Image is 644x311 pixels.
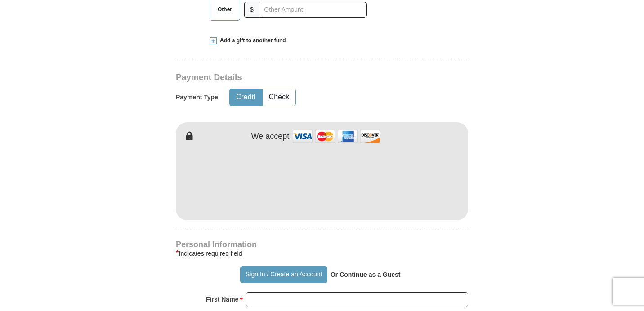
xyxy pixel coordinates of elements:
strong: First Name [206,293,238,306]
span: $ [244,2,259,18]
button: Sign In / Create an Account [240,266,327,283]
h4: Personal Information [176,241,468,248]
button: Check [263,89,295,106]
button: Credit [230,89,262,106]
h4: We accept [251,132,290,142]
img: credit cards accepted [291,127,381,146]
input: Other Amount [259,2,367,18]
strong: Or Continue as a Guest [331,271,401,278]
h5: Payment Type [176,93,218,101]
span: Add a gift to another fund [217,37,286,44]
h3: Payment Details [176,72,405,83]
span: Other [213,3,237,16]
div: Indicates required field [176,248,468,259]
